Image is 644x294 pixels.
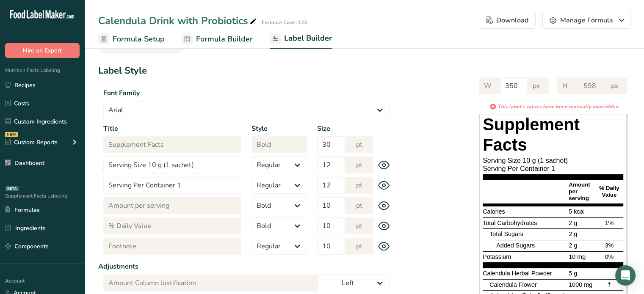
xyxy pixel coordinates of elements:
button: Download [479,12,536,29]
span: 2 g [569,231,577,237]
div: NEW [5,132,18,137]
div: Download [486,15,528,25]
span: † [608,281,611,288]
label: Title [103,124,241,134]
div: Calendula Drink with Probiotics [98,13,258,28]
span: 1% [605,220,614,226]
span: 10 mg [569,253,586,260]
span: Amount per serving [569,181,590,201]
div: Open Intercom Messenger [615,265,636,286]
span: Total Sugars [489,231,523,237]
h1: Label Style [98,64,395,78]
span: 2 g [569,220,577,226]
label: Style [252,124,307,134]
i: This label's values have been manually overridden [498,103,618,110]
div: Manage Formula [550,15,623,25]
span: Formula Builder [196,33,253,45]
h1: Supplement Facts [483,114,623,155]
a: Formula Builder [182,30,253,49]
div: Serving Size 10 g (1 sachet) [483,157,623,165]
input: 10 [317,197,345,214]
span: Calendula Herbal Powder [483,270,552,277]
button: Hire an Expert [5,43,80,58]
label: Adjustments [98,261,395,272]
span: Calories [483,208,505,215]
input: 30 [317,136,345,153]
input: Serving Per Container 1 [103,177,241,194]
span: 2 g [569,242,577,249]
input: 12 [317,157,345,173]
button: Manage Formula [542,12,630,29]
span: Potassium [483,253,511,260]
a: Formula Setup [98,30,165,49]
input: 12 [317,177,345,194]
input: 10 [317,238,345,255]
span: 5 g [569,270,577,277]
span: Formula Setup [113,33,165,45]
input: Serving Size 10 g (1 sachet) [103,157,241,173]
div: Custom Reports [5,138,58,147]
span: Label Builder [284,33,332,44]
span: 1000 mg [569,281,592,288]
span: % Daily Value [599,185,619,198]
div: Serving Per Container 1 [483,165,623,173]
span: 3% [605,242,614,249]
div: BETA [6,186,19,191]
span: Calendula Flower [489,281,537,288]
input: 10 [317,217,345,234]
span: 5 kcal [569,208,584,215]
label: Size [317,124,373,134]
span: 0% [605,253,614,260]
span: Total Carbohydrates [483,220,537,226]
label: Font Family [103,88,390,98]
span: Added Sugars [496,242,535,249]
a: Label Builder [270,29,332,49]
div: Formula Code: 123 [262,19,307,26]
